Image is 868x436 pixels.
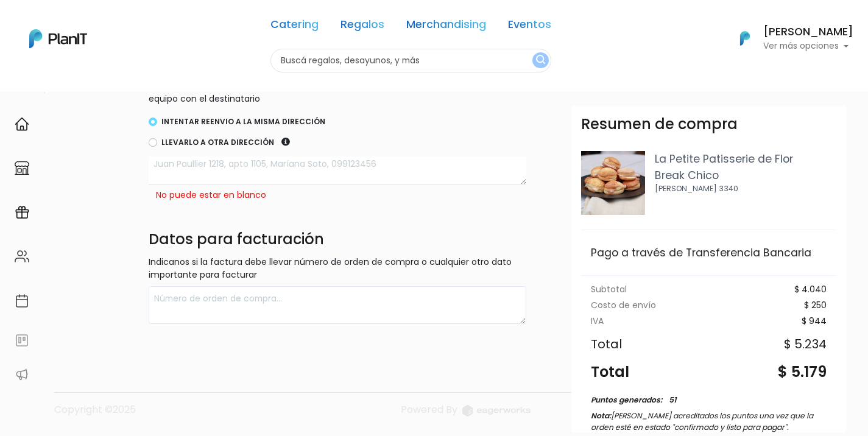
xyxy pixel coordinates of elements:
[724,23,853,54] button: PlanIt Logo [PERSON_NAME] Ver más opciones
[406,19,486,34] a: Merchandising
[149,80,526,105] p: Cada re-entrega se considera un envío extra y el horario será coordinado por nuestro equipo con e...
[149,256,526,281] p: Indicanos si la factura debe llevar número de orden de compra o cualquier otro dato importante pa...
[591,361,629,383] div: Total
[15,294,29,308] img: calendar-87d922413cdce8b2cf7b7f5f62616a5cf9e4887200fb71536465627b3292af00.svg
[15,205,29,220] img: campaigns-02234683943229c281be62815700db0a1741e53638e28bf9629b52c665b00959.svg
[581,116,738,133] h3: Resumen de compra
[29,29,87,48] img: PlanIt Logo
[732,25,758,52] img: PlanIt Logo
[536,55,545,66] img: search_button-432b6d5273f82d61273b3651a40e1bd1b912527efae98b1b7a1b2c0702e16a8d.svg
[794,286,827,294] div: $ 4.040
[15,161,29,175] img: marketplace-4ceaa7011d94191e9ded77b95e3339b90024bf715f7c57f8cf31f2d8c509eaba.svg
[778,361,827,383] div: $ 5.179
[270,19,319,34] a: Catering
[340,19,384,34] a: Regalos
[270,49,551,72] input: Buscá regalos, desayunos, y más
[655,167,836,183] p: Break Chico
[591,410,813,432] span: [PERSON_NAME] acreditados los puntos una vez que la orden esté en estado "confirmado y listo para...
[591,410,827,433] p: Nota:
[15,249,29,264] img: people-662611757002400ad9ed0e3c099ab2801c6687ba6c219adb57efc949bc21e19d.svg
[15,117,29,132] img: home-e721727adea9d79c4d83392d1f703f7f8bce08238fde08b1acbfd93340b81755.svg
[591,286,627,294] div: Subtotal
[591,301,656,310] div: Costo de envío
[161,116,325,127] label: Intentar reenvio a la misma dirección
[15,367,29,382] img: partners-52edf745621dab592f3b2c58e3bca9d71375a7ef29c3b500c9f145b62cc070d4.svg
[508,19,551,34] a: Eventos
[54,403,136,426] p: Copyright ©2025
[63,12,175,35] div: ¿Necesitás ayuda?
[763,27,853,38] h6: [PERSON_NAME]
[784,338,827,350] div: $ 5.234
[802,317,827,326] div: $ 944
[591,317,604,326] div: IVA
[655,183,836,194] p: [PERSON_NAME] 3340
[763,42,853,51] p: Ver más opciones
[581,151,645,215] img: scon-relleno01.png
[655,151,836,167] p: La Petite Patisserie de Flor
[15,333,29,348] img: feedback-78b5a0c8f98aac82b08bfc38622c3050aee476f2c9584af64705fc4e61158814.svg
[401,403,457,417] span: translation missing: es.layouts.footer.powered_by
[161,137,274,148] label: Llevarlo a otra dirección
[591,245,827,261] div: Pago a través de Transferencia Bancaria
[669,395,676,406] div: 51
[401,403,531,426] a: Powered By
[462,405,531,417] img: logo_eagerworks-044938b0bf012b96b195e05891a56339191180c2d98ce7df62ca656130a436fa.svg
[591,395,662,406] div: Puntos generados:
[591,338,622,350] div: Total
[804,301,827,310] div: $ 250
[149,189,526,202] div: No puede estar en blanco
[149,231,526,251] h4: Datos para facturación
